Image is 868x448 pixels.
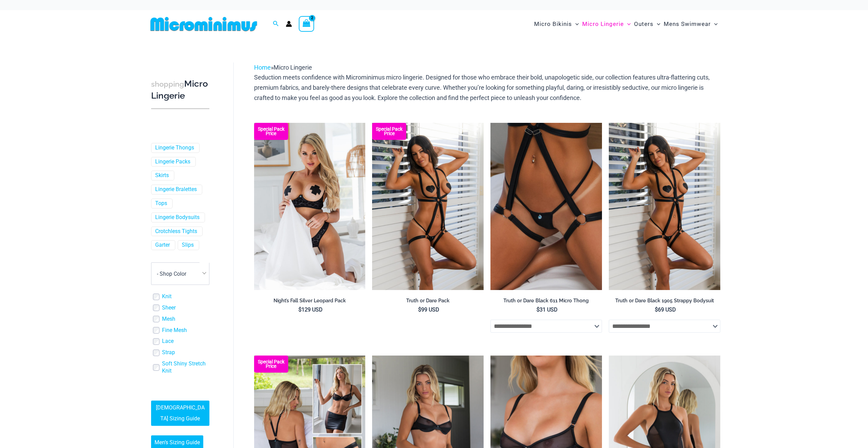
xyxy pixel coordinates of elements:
[155,242,170,249] a: Garter
[273,20,279,28] a: Search icon link
[609,123,720,290] a: Truth or Dare Black 1905 Bodysuit 611 Micro 07Truth or Dare Black 1905 Bodysuit 611 Micro 05Truth...
[148,16,260,32] img: MM SHOP LOGO FLAT
[162,338,174,345] a: Lace
[490,298,602,304] h2: Truth or Dare Black 611 Micro Thong
[162,293,172,300] a: Knit
[162,316,175,323] a: Mesh
[664,15,711,33] span: Mens Swimwear
[151,262,209,285] span: - Shop Color
[372,127,406,136] b: Special Pack Price
[490,123,602,290] a: Truth or Dare Black Micro 02Truth or Dare Black 1905 Bodysuit 611 Micro 12Truth or Dare Black 190...
[490,123,602,290] img: Truth or Dare Black Micro 02
[536,306,558,313] bdi: 31 USD
[653,15,660,33] span: Menu Toggle
[531,13,721,35] nav: Site Navigation
[418,306,421,313] span: $
[580,14,632,34] a: Micro LingerieMenu ToggleMenu Toggle
[582,15,624,33] span: Micro Lingerie
[254,360,288,368] b: Special Pack Price
[254,64,312,71] span: »
[155,214,200,221] a: Lingerie Bodysuits
[632,14,662,34] a: OutersMenu ToggleMenu Toggle
[151,78,209,102] h3: Micro Lingerie
[609,298,720,306] a: Truth or Dare Black 1905 Strappy Bodysuit
[151,401,209,426] a: [DEMOGRAPHIC_DATA] Sizing Guide
[162,327,187,334] a: Fine Mesh
[155,186,197,193] a: Lingerie Bralettes
[155,158,190,165] a: Lingerie Packs
[254,123,366,290] a: Nights Fall Silver Leopard 1036 Bra 6046 Thong 09v2 Nights Fall Silver Leopard 1036 Bra 6046 Thon...
[254,64,271,71] a: Home
[609,298,720,304] h2: Truth or Dare Black 1905 Strappy Bodysuit
[662,14,719,34] a: Mens SwimwearMenu ToggleMenu Toggle
[372,123,484,290] img: Truth or Dare Black 1905 Bodysuit 611 Micro 07
[182,242,194,249] a: Slips
[286,21,292,27] a: Account icon link
[298,306,301,313] span: $
[155,144,194,151] a: Lingerie Thongs
[372,298,484,304] h2: Truth or Dare Pack
[254,298,366,304] h2: Night’s Fall Silver Leopard Pack
[634,15,653,33] span: Outers
[711,15,718,33] span: Menu Toggle
[490,298,602,306] a: Truth or Dare Black 611 Micro Thong
[162,360,209,375] a: Soft Shiny Stretch Knit
[418,306,439,313] bdi: 99 USD
[254,298,366,306] a: Night’s Fall Silver Leopard Pack
[624,15,631,33] span: Menu Toggle
[162,304,176,312] a: Sheer
[254,127,288,136] b: Special Pack Price
[274,64,312,71] span: Micro Lingerie
[151,263,209,285] span: - Shop Color
[155,200,167,207] a: Tops
[655,306,658,313] span: $
[372,298,484,306] a: Truth or Dare Pack
[299,16,314,32] a: View Shopping Cart, 2 items
[534,15,572,33] span: Micro Bikinis
[162,349,175,356] a: Strap
[532,14,580,34] a: Micro BikinisMenu ToggleMenu Toggle
[155,228,197,235] a: Crotchless Tights
[151,80,184,88] span: shopping
[609,123,720,290] img: Truth or Dare Black 1905 Bodysuit 611 Micro 07
[298,306,323,313] bdi: 129 USD
[155,172,169,179] a: Skirts
[254,123,366,290] img: Nights Fall Silver Leopard 1036 Bra 6046 Thong 09v2
[157,271,186,277] span: - Shop Color
[572,15,579,33] span: Menu Toggle
[372,123,484,290] a: Truth or Dare Black 1905 Bodysuit 611 Micro 07 Truth or Dare Black 1905 Bodysuit 611 Micro 06Trut...
[655,306,676,313] bdi: 69 USD
[254,72,720,103] p: Seduction meets confidence with Microminimus micro lingerie. Designed for those who embrace their...
[536,306,540,313] span: $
